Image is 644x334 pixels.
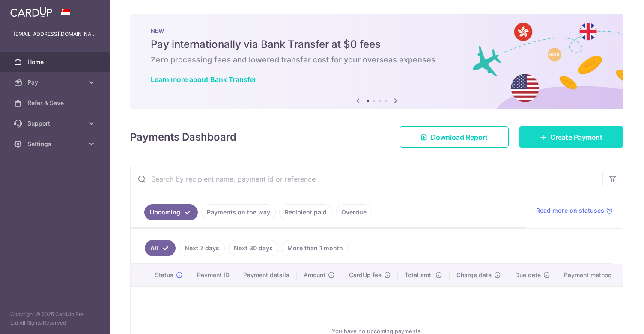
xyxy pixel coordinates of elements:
[400,126,509,148] a: Download Report
[336,204,372,220] a: Overdue
[131,165,602,193] input: Search by recipient name, payment id or reference
[405,271,433,279] span: Total amt.
[279,204,332,220] a: Recipient paid
[155,271,173,279] span: Status
[282,240,349,256] a: More than 1 month
[349,271,382,279] span: CardUp fee
[179,240,225,256] a: Next 7 days
[27,140,84,148] span: Settings
[27,99,84,107] span: Refer & Save
[456,271,492,279] span: Charge date
[14,30,96,38] p: [EMAIL_ADDRESS][DOMAIN_NAME]
[130,14,623,109] img: Bank transfer banner
[151,55,603,65] h6: Zero processing fees and lowered transfer cost for your overseas expenses
[201,204,276,220] a: Payments on the way
[304,271,325,279] span: Amount
[27,119,84,128] span: Support
[130,129,236,145] h4: Payments Dashboard
[190,264,237,286] th: Payment ID
[515,271,541,279] span: Due date
[151,27,603,34] p: NEW
[151,38,603,51] h5: Pay internationally via Bank Transfer at $0 fees
[27,58,84,66] span: Home
[557,264,623,286] th: Payment method
[18,6,38,14] span: ヘルプ
[10,7,52,17] img: CardUp
[519,126,623,148] a: Create Payment
[27,78,84,87] span: Pay
[236,264,297,286] th: Payment details
[145,240,176,256] a: All
[536,206,604,215] span: Read more on statuses
[228,240,278,256] a: Next 30 days
[151,75,256,84] a: Learn more about Bank Transfer
[431,132,488,142] span: Download Report
[536,206,613,215] a: Read more on statuses
[550,132,602,142] span: Create Payment
[144,204,198,220] a: Upcoming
